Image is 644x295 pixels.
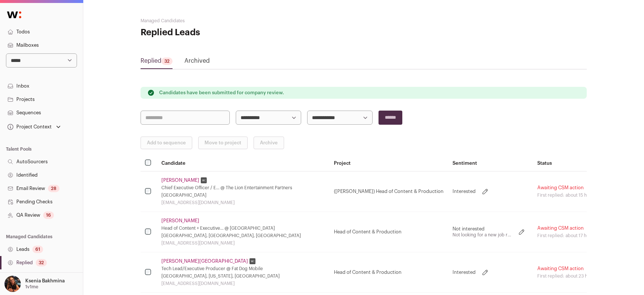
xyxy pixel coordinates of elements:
td: ([PERSON_NAME]) Head of Content & Production [329,171,448,212]
div: [GEOGRAPHIC_DATA], [GEOGRAPHIC_DATA], [GEOGRAPHIC_DATA] [161,233,325,239]
a: [PERSON_NAME] [161,177,199,183]
div: 16 [43,212,54,219]
th: Status [533,155,610,171]
td: Head of Content & Production [329,212,448,252]
p: Not looking for a new job right now [453,232,512,238]
td: Head of Content & Production [329,252,448,293]
button: Open dropdown [6,122,62,132]
a: [PERSON_NAME] [161,218,199,224]
p: Interested [453,189,476,194]
button: Open dropdown [3,276,66,292]
th: Sentiment [448,155,533,171]
div: Awaiting CSM action [537,266,606,272]
th: Candidate [157,155,329,171]
a: Replied [141,56,173,68]
div: [EMAIL_ADDRESS][DOMAIN_NAME] [161,281,325,286]
div: 28 [48,185,59,192]
img: 13968079-medium_jpg [4,276,21,292]
th: Project [329,155,448,171]
h2: Managed Candidates [141,18,289,24]
img: Wellfound [3,7,25,22]
div: [EMAIL_ADDRESS][DOMAIN_NAME] [161,200,325,206]
div: Awaiting CSM action [537,185,606,191]
div: 32 [36,259,47,266]
div: Awaiting CSM action [537,225,606,231]
h1: Replied Leads [141,27,289,39]
div: First replied: about 15 hours ago [537,192,606,198]
div: [EMAIL_ADDRESS][DOMAIN_NAME] [161,240,325,246]
p: Interested [453,269,476,275]
div: First replied: about 17 hours ago [537,233,606,239]
div: Project Context [6,124,52,130]
div: Tech Lead/Executive Producer @ Fat Dog Mobile [161,266,325,272]
a: [PERSON_NAME][GEOGRAPHIC_DATA] [161,258,248,264]
div: [GEOGRAPHIC_DATA], [US_STATE], [GEOGRAPHIC_DATA] [161,273,325,279]
div: Chief Executive Officer / E... @ The Lion Entertainment Partners [161,185,325,191]
p: Ksenia Bakhmina [25,278,65,284]
div: Head of Content + Executive... @ [GEOGRAPHIC_DATA] [161,225,325,231]
p: 1v1me [25,284,38,290]
div: 61 [32,246,43,253]
div: [GEOGRAPHIC_DATA] [161,192,325,198]
p: Not interested [453,226,512,232]
div: First replied: about 23 hours ago [537,273,606,279]
div: 32 [161,58,173,65]
p: Candidates have been submitted for company review. [159,90,284,96]
a: Archived [184,56,210,68]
